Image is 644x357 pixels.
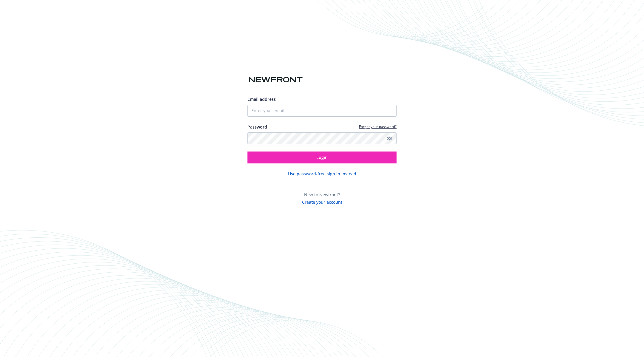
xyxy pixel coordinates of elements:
[247,96,276,102] span: Email address
[316,154,328,160] span: Login
[288,171,356,177] button: Use password-free sign in instead
[386,135,393,142] a: Show password
[247,132,397,144] input: Enter your password
[359,124,397,129] a: Forgot your password?
[247,105,397,117] input: Enter your email
[247,152,397,163] button: Login
[302,198,342,205] button: Create your account
[247,75,304,85] img: Newfront logo
[304,192,340,197] span: New to Newfront?
[247,124,267,130] label: Password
